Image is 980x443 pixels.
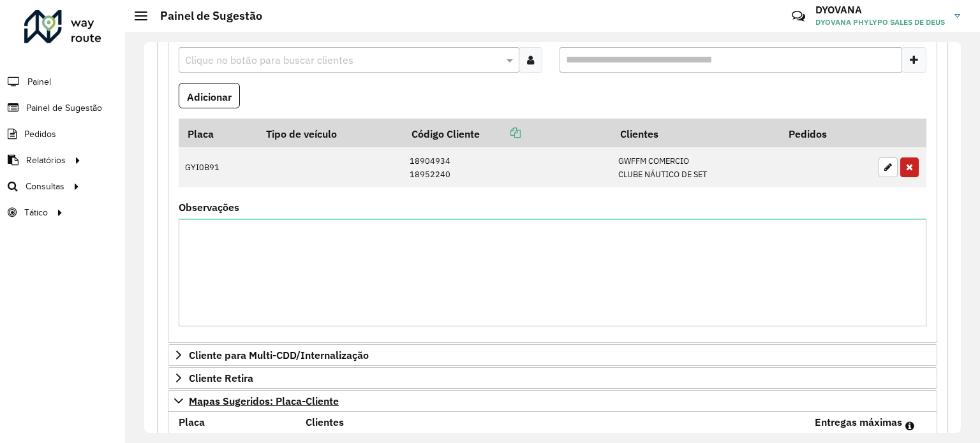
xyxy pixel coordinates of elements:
font: Código Cliente [412,127,480,140]
font: Observações [179,201,239,214]
font: 18904934 [410,156,450,166]
font: Pedidos [24,129,56,139]
a: Contato Rápido [785,3,812,30]
font: GYI0B91 [185,162,219,173]
a: Cliente Retira [168,367,937,389]
font: Tipo de veículo [266,127,337,140]
font: DYOVANA [815,3,862,16]
font: Placa [188,127,214,140]
font: Mapas Sugeridos: Placa-Cliente [189,395,339,407]
a: Copiar [480,126,521,139]
font: Cliente para Multi-CDD/Internalização [189,349,369,361]
font: 18952240 [410,169,450,180]
a: Cliente para Multi-CDD/Internalização [168,344,937,366]
font: Adicionar [187,90,232,103]
font: CLUBE NÁUTICO DE SET [618,169,707,180]
font: Cliente Retira [189,372,253,384]
font: Tático [24,208,48,217]
a: Mapas Sugeridos: Placa-Cliente [168,390,937,412]
font: Painel de Sugestão [160,8,262,23]
font: Pedidos [789,127,827,140]
font: Painel de Sugestão [26,103,102,113]
font: Clientes [179,29,217,42]
font: Placa [179,416,205,428]
font: Pedidos [560,29,598,42]
font: Clientes [306,416,344,428]
button: Adicionar [179,83,240,109]
font: Painel [27,77,51,87]
font: Clientes [620,127,658,140]
font: Relatórios [26,156,66,165]
font: GWFFM COMERCIO [618,156,689,166]
em: Máximo de clientes que serão colocados na mesma rota com os clientes informados [905,421,914,431]
font: Consultas [26,182,64,191]
font: Entregas máximas [815,416,902,428]
font: DYOVANA PHYLYPO SALES DE DEUS [815,17,945,27]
